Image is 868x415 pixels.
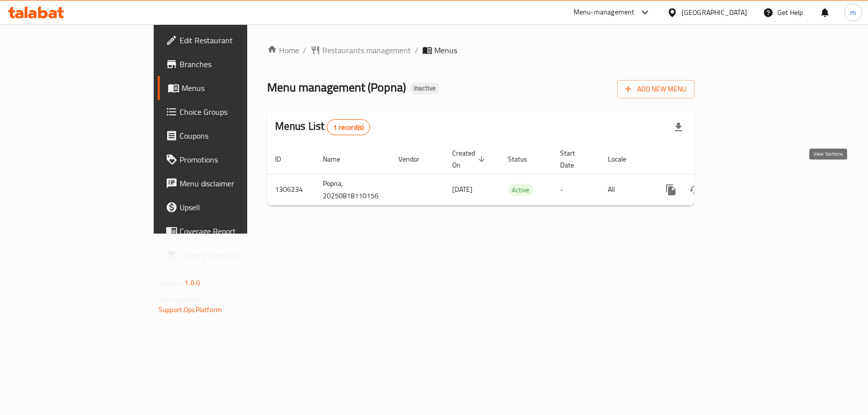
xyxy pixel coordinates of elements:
span: Active [508,184,533,196]
li: / [415,44,418,56]
span: Coupons [180,130,290,142]
span: Vendor [398,153,432,165]
span: Start Date [560,147,588,171]
span: Menu management ( Popna ) [267,76,406,98]
span: Inactive [410,84,440,92]
a: Upsell [158,195,298,219]
td: - [552,174,600,205]
div: Menu-management [574,6,635,18]
a: Coverage Report [158,219,298,243]
div: Inactive [410,83,440,94]
a: Support.OpsPlatform [159,303,222,316]
td: Popna, 20250818110156 [315,174,390,205]
li: / [303,44,306,56]
span: Grocery Checklist [180,249,290,261]
div: Active [508,184,533,196]
button: more [659,178,683,202]
span: Created On [452,147,488,171]
table: enhanced table [267,144,763,206]
span: 1 record(s) [327,123,370,132]
span: m [850,7,856,18]
h2: Menus List [275,119,370,135]
span: ID [275,153,294,165]
span: Coverage Report [180,225,290,237]
span: Get support on: [159,293,204,306]
a: Branches [158,52,298,76]
span: Add New Menu [625,83,686,95]
a: Restaurants management [310,44,411,56]
button: Add New Menu [617,80,694,98]
span: Restaurants management [322,44,411,56]
span: Name [323,153,353,165]
a: Menu disclaimer [158,171,298,195]
div: Total records count [327,119,370,135]
a: Promotions [158,148,298,171]
a: Choice Groups [158,100,298,124]
span: Menu disclaimer [180,177,290,189]
a: Grocery Checklist [158,243,298,267]
span: Version: [159,276,183,289]
span: Menus [182,82,290,94]
span: Upsell [180,201,290,213]
div: [GEOGRAPHIC_DATA] [681,7,747,18]
span: [DATE] [452,183,473,196]
a: Menus [158,76,298,100]
span: 1.0.0 [185,276,200,289]
span: Promotions [180,154,290,166]
a: Edit Restaurant [158,28,298,52]
span: Status [508,153,540,165]
a: Coupons [158,124,298,148]
span: Locale [608,153,639,165]
span: Branches [180,58,290,70]
span: Menus [434,44,457,56]
span: Choice Groups [180,106,290,118]
nav: breadcrumb [267,44,694,56]
th: Actions [651,144,763,174]
span: Edit Restaurant [180,34,290,46]
td: All [600,174,651,205]
button: Change Status [683,178,707,202]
